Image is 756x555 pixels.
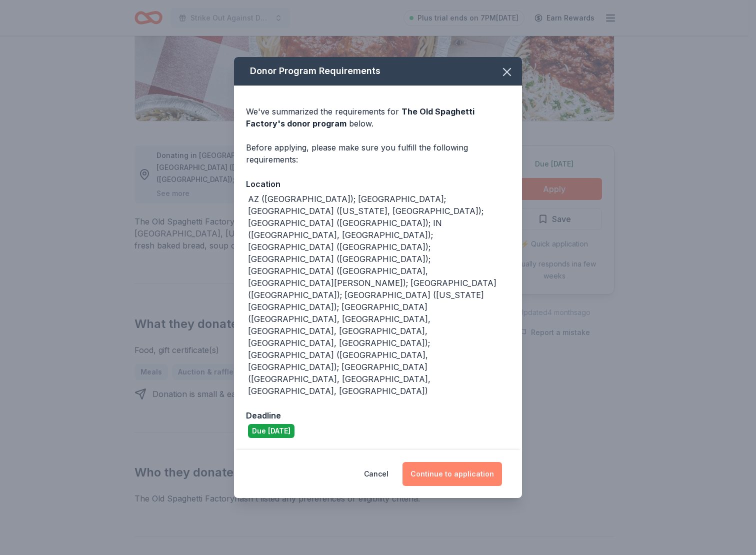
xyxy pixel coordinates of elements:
div: Donor Program Requirements [234,57,522,85]
button: Continue to application [402,462,502,486]
div: Before applying, please make sure you fulfill the following requirements: [246,141,510,165]
div: AZ ([GEOGRAPHIC_DATA]); [GEOGRAPHIC_DATA]; [GEOGRAPHIC_DATA] ([US_STATE], [GEOGRAPHIC_DATA]); [GE... [248,193,510,397]
div: Location [246,177,510,190]
button: Cancel [364,462,388,486]
div: Due [DATE] [248,424,294,438]
div: Deadline [246,409,510,422]
div: We've summarized the requirements for below. [246,105,510,129]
